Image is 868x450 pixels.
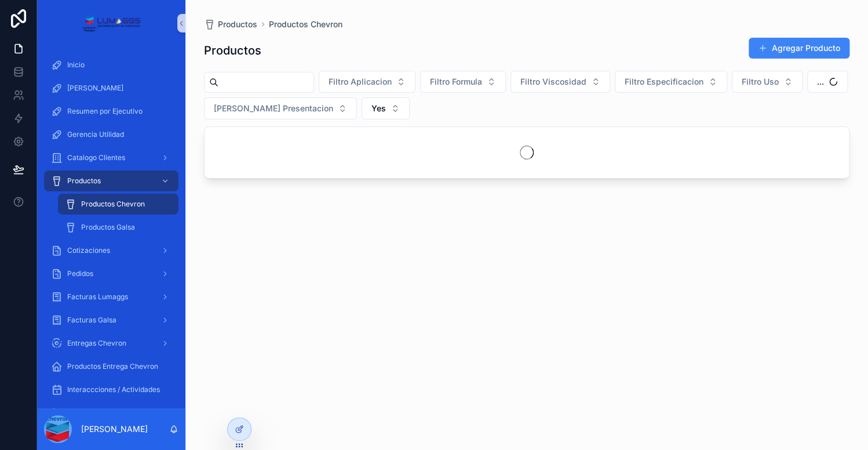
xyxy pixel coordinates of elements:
a: Productos [204,19,257,30]
button: Select Button [204,97,357,119]
span: Facturas Lumaggs [67,292,128,302]
span: ... [817,76,824,88]
span: Inicio [67,60,85,70]
a: Productos Galsa [58,217,178,238]
a: [PERSON_NAME] [44,78,178,99]
span: Filtro Uso [742,76,779,88]
span: Facturas Galsa [67,315,116,325]
span: Productos Galsa [81,223,135,232]
button: Select Button [807,71,848,93]
a: Entregas Chevron [44,333,178,354]
p: [PERSON_NAME] [81,423,148,435]
span: Productos Entrega Chevron [67,362,158,371]
button: Select Button [362,97,410,119]
span: Filtro Formula [430,76,482,88]
span: Filtro Especificacion [625,76,703,88]
span: Gerencia Utilidad [67,130,124,139]
span: Filtro Viscosidad [520,76,586,88]
a: Facturas Lumaggs [44,286,178,307]
a: Productos Chevron [58,194,178,215]
span: Productos [218,19,257,30]
a: Resumen por Ejecutivo [44,101,178,122]
a: Cotizaciones [44,240,178,261]
a: Catalogo Clientes [44,147,178,168]
a: Pedidos [44,263,178,284]
span: Filtro Aplicacion [329,76,392,88]
span: Productos [67,176,101,186]
span: Interaccciones / Actividades [67,385,160,394]
span: Entregas Chevron [67,339,126,348]
span: [PERSON_NAME] [67,84,123,93]
button: Select Button [615,71,727,93]
a: Interaccciones / Actividades [44,379,178,400]
button: Select Button [732,71,803,93]
span: Yes [371,103,386,114]
a: Gerencia Utilidad [44,124,178,145]
button: Agregar Producto [749,38,849,59]
a: Productos Chevron [269,19,342,30]
h1: Productos [204,42,261,59]
a: Productos Entrega Chevron [44,356,178,377]
button: Select Button [420,71,506,93]
button: Select Button [319,71,415,93]
button: Select Button [510,71,610,93]
a: Productos [44,170,178,191]
span: [PERSON_NAME] Presentacion [214,103,333,114]
span: Resumen por Ejecutivo [67,107,143,116]
span: Productos Chevron [81,199,145,209]
a: Facturas Galsa [44,310,178,331]
span: Catalogo Clientes [67,153,125,162]
a: Inicio [44,55,178,75]
span: Cotizaciones [67,246,110,255]
span: Pedidos [67,269,93,278]
img: App logo [82,14,140,32]
div: scrollable content [37,46,185,408]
